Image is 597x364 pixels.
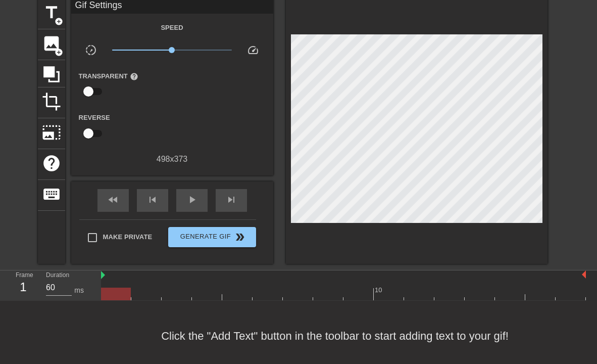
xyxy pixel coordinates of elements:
[42,185,61,204] span: keyboard
[74,285,84,296] div: ms
[85,44,97,56] span: slow_motion_video
[234,231,246,243] span: double_arrow
[16,278,31,296] div: 1
[42,34,61,53] span: image
[247,44,259,56] span: speed
[582,270,586,279] img: bound-end.png
[42,154,61,173] span: help
[46,272,69,278] label: Duration
[107,194,119,206] span: fast_rewind
[168,227,256,247] button: Generate Gif
[146,194,159,206] span: skip_previous
[55,17,63,26] span: add_circle
[103,232,153,242] span: Make Private
[172,231,252,243] span: Generate Gif
[161,23,183,33] label: Speed
[42,3,61,22] span: title
[79,113,110,123] label: Reverse
[42,92,61,111] span: crop
[71,153,273,165] div: 498 x 373
[79,71,138,81] label: Transparent
[55,48,63,57] span: add_circle
[186,194,198,206] span: play_arrow
[225,194,237,206] span: skip_next
[8,270,38,300] div: Frame
[42,123,61,142] span: photo_size_select_large
[130,72,138,81] span: help
[375,285,384,295] div: 10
